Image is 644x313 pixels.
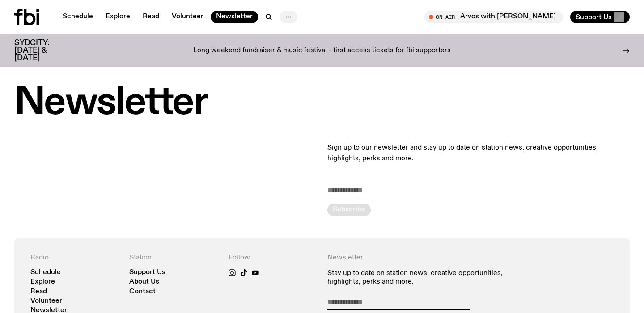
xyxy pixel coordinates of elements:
[30,298,62,305] a: Volunteer
[30,254,119,262] h4: Radio
[211,11,258,23] a: Newsletter
[30,288,47,295] a: Read
[129,254,217,262] h4: Station
[576,13,612,21] span: Support Us
[229,254,317,262] h4: Follow
[57,11,98,23] a: Schedule
[193,47,451,55] p: Long weekend fundraiser & music festival - first access tickets for fbi supporters
[129,288,156,295] a: Contact
[166,11,209,23] a: Volunteer
[14,85,630,121] h1: Newsletter
[129,279,159,285] a: About Us
[137,11,165,23] a: Read
[327,269,515,286] p: Stay up to date on station news, creative opportunities, highlights, perks and more.
[14,39,72,62] h3: SYDCITY: [DATE] & [DATE]
[327,142,630,164] p: Sign up to our newsletter and stay up to date on station news, creative opportunities, highlights...
[129,269,165,276] a: Support Us
[327,254,515,262] h4: Newsletter
[30,279,55,285] a: Explore
[100,11,136,23] a: Explore
[424,11,563,23] button: On AirArvos with [PERSON_NAME]
[327,204,371,216] button: Subscribe
[30,269,61,276] a: Schedule
[570,11,630,23] button: Support Us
